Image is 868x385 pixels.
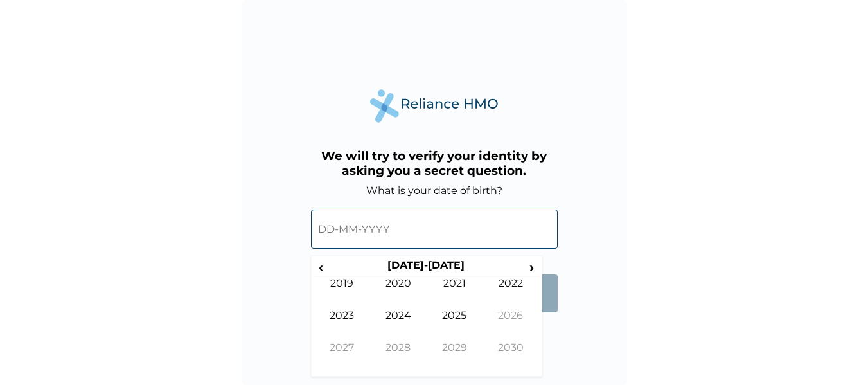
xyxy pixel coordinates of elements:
[370,89,499,122] img: Reliance Health's Logo
[311,148,558,178] h3: We will try to verify your identity by asking you a secret question.
[427,309,483,341] td: 2025
[483,277,539,309] td: 2022
[370,341,427,373] td: 2028
[314,259,328,275] span: ‹
[483,309,539,341] td: 2026
[314,341,371,373] td: 2027
[328,259,525,277] th: [DATE]-[DATE]
[314,309,371,341] td: 2023
[366,184,502,197] label: What is your date of birth?
[427,277,483,309] td: 2021
[525,259,539,275] span: ›
[483,341,539,373] td: 2030
[370,277,427,309] td: 2020
[314,277,371,309] td: 2019
[427,341,483,373] td: 2029
[311,210,558,249] input: DD-MM-YYYY
[370,309,427,341] td: 2024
